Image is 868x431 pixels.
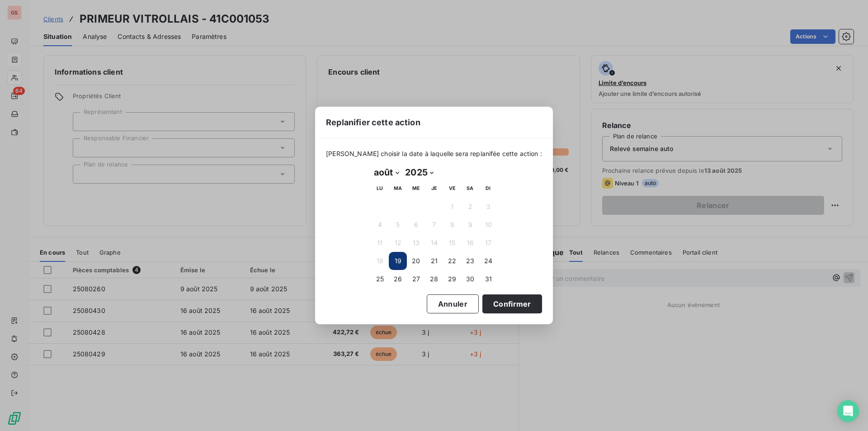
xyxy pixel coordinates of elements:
button: 17 [479,234,497,252]
button: 15 [443,234,461,252]
button: 7 [425,216,443,234]
button: 12 [389,234,407,252]
button: 28 [425,270,443,288]
button: Confirmer [482,294,542,313]
button: 27 [407,270,425,288]
button: 21 [425,252,443,270]
th: jeudi [425,180,443,198]
button: 24 [479,252,497,270]
button: 10 [479,216,497,234]
button: 26 [389,270,407,288]
button: 4 [371,216,389,234]
button: 23 [461,252,479,270]
button: 8 [443,216,461,234]
button: 29 [443,270,461,288]
button: 14 [425,234,443,252]
button: 3 [479,198,497,216]
span: Replanifier cette action [326,116,420,128]
button: 25 [371,270,389,288]
button: Annuler [427,294,479,313]
th: dimanche [479,180,497,198]
button: 19 [389,252,407,270]
th: mercredi [407,180,425,198]
button: 18 [371,252,389,270]
th: mardi [389,180,407,198]
button: 30 [461,270,479,288]
th: vendredi [443,180,461,198]
button: 22 [443,252,461,270]
div: Open Intercom Messenger [837,400,859,422]
button: 31 [479,270,497,288]
button: 16 [461,234,479,252]
span: [PERSON_NAME] choisir la date à laquelle sera replanifée cette action : [326,149,542,158]
button: 5 [389,216,407,234]
th: lundi [371,180,389,198]
button: 13 [407,234,425,252]
button: 20 [407,252,425,270]
button: 9 [461,216,479,234]
th: samedi [461,180,479,198]
button: 1 [443,198,461,216]
button: 2 [461,198,479,216]
button: 11 [371,234,389,252]
button: 6 [407,216,425,234]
